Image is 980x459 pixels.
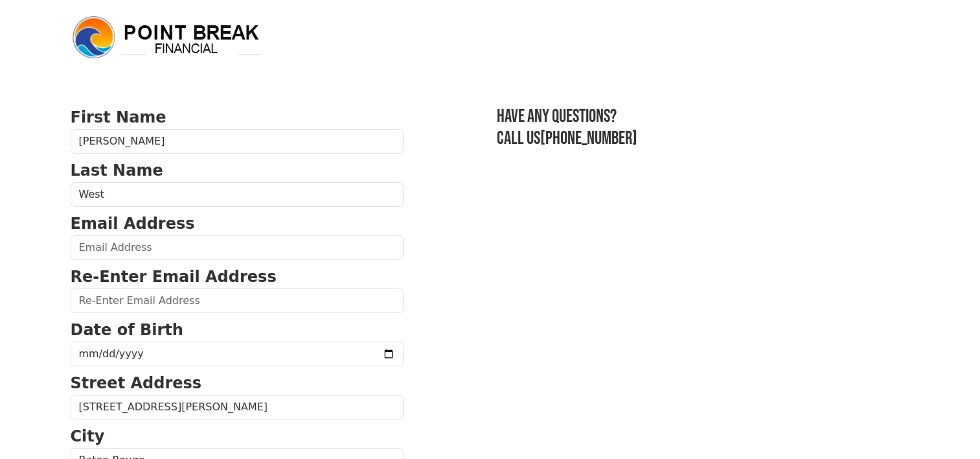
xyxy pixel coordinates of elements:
input: Street Address [71,395,404,419]
strong: Last Name [71,161,163,180]
input: Email Address [71,235,404,260]
input: Last Name [71,182,404,207]
strong: Email Address [71,215,195,233]
input: Re-Enter Email Address [71,288,404,313]
input: First Name [71,129,404,154]
strong: Date of Birth [71,321,183,339]
h3: Call us [497,128,910,150]
strong: City [71,427,105,445]
strong: Re-Enter Email Address [71,268,277,286]
h3: Have any questions? [497,106,910,128]
strong: First Name [71,108,166,126]
img: logo.png [71,14,265,61]
a: [PHONE_NUMBER] [540,128,637,149]
strong: Street Address [71,374,202,392]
